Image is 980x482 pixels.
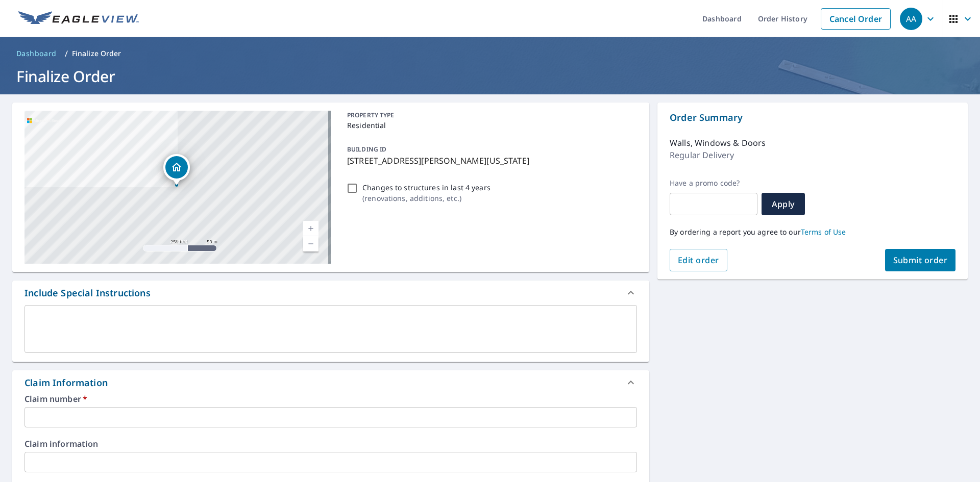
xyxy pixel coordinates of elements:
[18,11,139,27] img: EV Logo
[303,236,318,251] a: Current Level 17, Zoom Out
[362,193,491,204] p: ( renovations, additions, etc. )
[163,154,190,186] div: Dropped pin, building 1, Residential property, 107 W Moss Pkwy Michigan City, IN 46360
[12,45,61,62] a: Dashboard
[12,281,649,305] div: Include Special Instructions
[347,111,633,120] p: PROPERTY TYPE
[24,395,637,403] label: Claim number
[670,111,955,124] p: Order Summary
[347,145,386,154] p: BUILDING ID
[16,48,57,59] span: Dashboard
[801,227,846,237] a: Terms of Use
[678,255,719,266] span: Edit order
[670,179,757,188] label: Have a promo code?
[670,249,727,271] button: Edit order
[900,8,922,30] div: AA
[12,45,968,62] nav: breadcrumb
[821,8,891,30] a: Cancel Order
[65,47,68,60] li: /
[770,198,797,210] span: Apply
[72,48,121,59] p: Finalize Order
[303,221,318,236] a: Current Level 17, Zoom In
[347,120,633,131] p: Residential
[12,370,649,395] div: Claim Information
[670,227,955,237] p: By ordering a report you agree to our
[24,376,108,390] div: Claim Information
[762,193,805,215] button: Apply
[24,440,637,448] label: Claim information
[670,137,766,149] p: Walls, Windows & Doors
[893,255,948,266] span: Submit order
[24,286,151,300] div: Include Special Instructions
[670,149,734,161] p: Regular Delivery
[885,249,956,271] button: Submit order
[362,182,491,193] p: Changes to structures in last 4 years
[12,66,968,87] h1: Finalize Order
[347,155,633,167] p: [STREET_ADDRESS][PERSON_NAME][US_STATE]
